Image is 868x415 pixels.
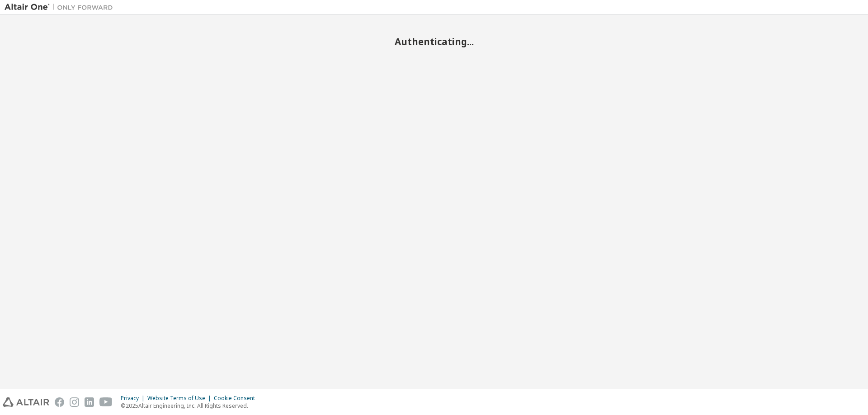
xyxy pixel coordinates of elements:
div: Privacy [121,395,147,402]
img: Altair One [5,3,118,12]
img: facebook.svg [55,397,64,407]
p: © 2025 Altair Engineering, Inc. All Rights Reserved. [121,402,260,410]
img: linkedin.svg [85,397,94,407]
img: altair_logo.svg [3,397,49,407]
img: youtube.svg [99,397,113,407]
div: Cookie Consent [214,395,260,402]
h2: Authenticating... [5,36,863,47]
img: instagram.svg [70,397,79,407]
div: Website Terms of Use [147,395,214,402]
